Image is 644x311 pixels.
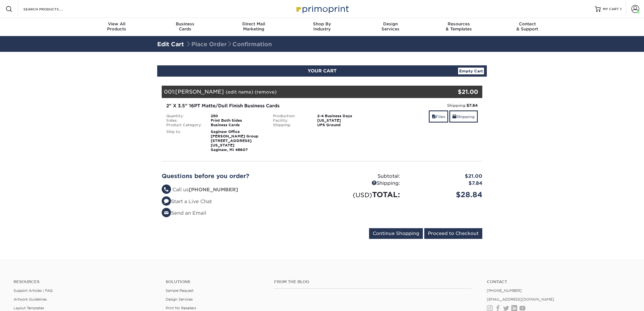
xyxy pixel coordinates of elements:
div: Subtotal: [322,173,404,180]
input: SEARCH PRODUCTS..... [23,6,78,12]
small: (USD) [353,191,372,199]
strong: Saginaw Office [PERSON_NAME] Group [STREET_ADDRESS][US_STATE] Saginaw, MI 48607 [211,130,258,152]
a: DesignServices [356,18,425,36]
a: Sample Request [166,288,194,293]
span: [PERSON_NAME] [175,88,224,95]
span: Business [151,21,219,26]
span: Resources [425,21,493,26]
a: (edit name) [226,89,253,95]
div: Cards [151,21,219,32]
div: Services [356,21,425,32]
span: Direct Mail [219,21,288,26]
a: [EMAIL_ADDRESS][DOMAIN_NAME] [487,297,554,301]
h4: From the Blog [274,279,472,284]
input: Proceed to Checkout [424,228,482,239]
div: Shipping: [379,103,478,108]
div: Business Cards [206,123,269,127]
div: 2" X 3.5" 16PT Matte/Dull Finish Business Cards [166,103,371,109]
a: Start a Live Chat [162,199,212,204]
h4: Resources [14,279,157,284]
a: Layout Templates [14,306,44,310]
div: Product Category: [162,123,206,127]
div: & Support [493,21,561,32]
div: Industry [288,21,356,32]
a: Direct MailMarketing [219,18,288,36]
a: [PHONE_NUMBER] [487,288,522,293]
a: BusinessCards [151,18,219,36]
a: Send an Email [162,210,206,216]
span: Contact [493,21,561,26]
div: $21.00 [429,88,478,96]
div: TOTAL: [322,189,404,200]
input: Continue Shopping [369,228,423,239]
a: Resources& Templates [425,18,493,36]
div: 250 [206,114,269,118]
span: files [432,114,436,119]
div: $21.00 [404,173,487,180]
div: Ship to: [162,130,206,152]
div: Products [83,21,151,32]
span: shipping [452,114,456,119]
a: Shop ByIndustry [288,18,356,36]
span: 1 [620,7,621,11]
div: Shipping: [269,123,313,127]
li: Call us [162,186,318,194]
div: & Templates [425,21,493,32]
a: Edit Cart [157,41,184,48]
strong: $7.84 [467,103,478,108]
a: Artwork Guidelines [14,297,47,301]
a: Contact& Support [493,18,561,36]
a: Print for Resellers [166,306,196,310]
a: Contact [487,279,630,284]
div: $28.84 [404,189,487,200]
div: Print Both Sides [206,118,269,123]
div: Production: [269,114,313,118]
div: 001: [162,86,429,98]
div: 2-4 Business Days [313,114,375,118]
span: Shop By [288,21,356,26]
h2: Questions before you order? [162,173,318,179]
strong: [PHONE_NUMBER] [189,187,238,192]
a: Support Articles | FAQ [14,288,53,293]
div: Shipping: [322,180,404,187]
span: Place Order Confirmation [186,41,272,48]
span: YOUR CART [308,68,337,74]
div: UPS Ground [313,123,375,127]
a: Empty Cart [458,68,484,74]
div: Quantity: [162,114,206,118]
div: Sides: [162,118,206,123]
a: View AllProducts [83,18,151,36]
span: MY CART [603,7,619,12]
img: Primoprint [294,3,350,15]
a: Files [429,110,448,123]
span: View All [83,21,151,26]
a: Design Services [166,297,193,301]
div: Facility: [269,118,313,123]
h4: Solutions [166,279,266,284]
div: [US_STATE] [313,118,375,123]
div: Marketing [219,21,288,32]
span: Design [356,21,425,26]
a: Shipping [449,110,478,123]
div: $7.84 [404,180,487,187]
a: (remove) [255,89,277,95]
